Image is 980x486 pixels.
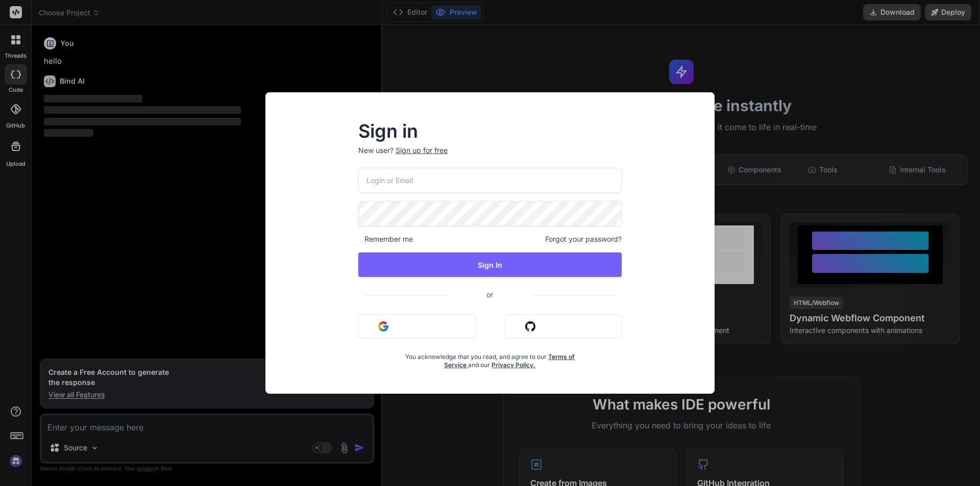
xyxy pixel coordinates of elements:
span: Forgot your password? [545,234,622,244]
span: Remember me [358,234,413,244]
a: Terms of Service [444,353,575,369]
span: or [446,282,534,307]
input: Login or Email [358,168,622,193]
img: github [525,321,535,331]
h2: Sign in [358,123,622,139]
div: Sign up for free [396,145,448,156]
p: New user? [358,145,622,168]
button: Sign In [358,252,622,277]
button: Sign in with Github [505,314,622,339]
img: google [378,321,388,331]
a: Privacy Policy. [492,361,535,369]
button: Sign in with Google [358,314,476,339]
div: You acknowledge that you read, and agree to our and our [402,347,578,369]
